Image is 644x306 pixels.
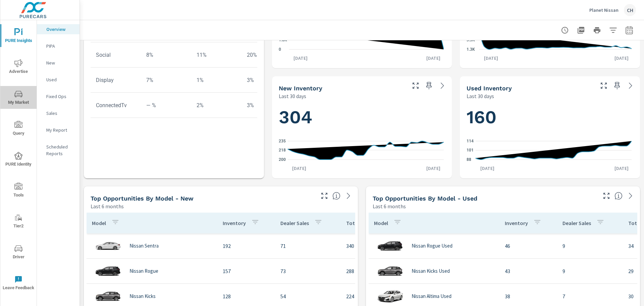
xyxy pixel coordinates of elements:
p: Nissan Rogue [129,268,158,274]
p: 128 [223,292,270,300]
a: See more details in report [343,190,354,201]
p: 7 [562,292,618,300]
h5: Top Opportunities by Model - Used [373,195,477,202]
p: 38 [505,292,552,300]
p: Inventory [223,220,246,226]
img: glamour [377,236,404,256]
p: [DATE] [610,55,633,61]
div: Overview [37,24,79,34]
p: Last 30 days [467,92,494,100]
td: 3% [241,72,292,89]
span: PURE Insights [2,28,35,45]
text: 101 [467,148,474,153]
div: Sales [37,108,79,118]
button: Make Fullscreen [598,80,609,91]
div: New [37,58,79,68]
p: 9 [562,267,618,275]
img: glamour [377,261,404,281]
button: Make Fullscreen [319,190,330,201]
text: 218 [279,148,286,152]
p: PIPA [46,43,74,49]
span: PURE Identity [2,152,35,168]
p: 46 [505,242,552,250]
p: Fixed Ops [46,93,74,100]
td: 2% [191,97,241,114]
p: Dealer Sales [562,220,591,226]
span: Leave Feedback [2,275,35,292]
p: [DATE] [476,165,499,172]
h5: Used Inventory [467,85,512,92]
p: [DATE] [610,165,633,172]
p: Model [92,220,106,226]
div: Fixed Ops [37,91,79,101]
button: Print Report [590,24,604,37]
p: 288 [346,267,417,275]
p: Planet Nissan [589,7,619,13]
a: See more details in report [625,80,636,91]
h1: 160 [467,106,633,129]
span: Save this to your personalized report [612,80,623,91]
div: Scheduled Reports [37,142,79,159]
span: My Market [2,90,35,106]
p: Total Market Sales [346,220,390,226]
h5: Top Opportunities by Model - New [91,195,194,202]
div: My Report [37,125,79,135]
text: 3.3K [467,38,475,43]
p: Scheduled Reports [46,143,74,157]
td: Social [91,46,141,63]
p: Nissan Sentra [129,243,159,249]
td: — % [141,97,191,114]
p: Overview [46,26,74,33]
text: 1.3K [467,47,475,52]
p: Last 30 days [279,92,306,100]
p: 9 [562,242,618,250]
td: 1% [191,72,241,89]
p: 71 [280,242,335,250]
p: My Report [46,127,74,133]
span: Query [2,121,35,137]
p: 157 [223,267,270,275]
td: 8% [141,46,191,63]
p: Inventory [505,220,528,226]
p: [DATE] [422,165,445,172]
p: 192 [223,242,270,250]
p: 340 [346,242,417,250]
p: New [46,59,74,66]
p: Nissan Kicks Used [412,268,450,274]
p: 54 [280,292,335,300]
h5: New Inventory [279,85,322,92]
span: Driver [2,245,35,261]
a: See more details in report [625,190,636,201]
span: Find the biggest opportunities within your model lineup by seeing how each model is selling in yo... [614,192,623,200]
button: "Export Report to PDF" [574,24,588,37]
text: 114 [467,139,474,143]
text: 0 [279,47,281,52]
p: Last 6 months [373,202,406,210]
span: Save this to your personalized report [424,80,434,91]
p: [DATE] [479,55,503,61]
td: Display [91,72,141,89]
div: Used [37,75,79,85]
text: 88 [467,157,471,162]
span: Find the biggest opportunities within your model lineup by seeing how each model is selling in yo... [332,192,340,200]
p: Nissan Kicks [129,293,156,299]
span: Advertise [2,59,35,76]
a: See more details in report [437,80,448,91]
img: glamour [95,261,121,281]
p: Sales [46,110,74,117]
text: 1.8K [279,38,287,43]
div: nav menu [0,20,37,298]
h1: 304 [279,106,445,129]
td: ConnectedTv [91,97,141,114]
button: Make Fullscreen [410,80,421,91]
div: CH [624,4,636,16]
p: 73 [280,267,335,275]
p: Nissan Rogue Used [412,243,452,249]
p: Last 6 months [91,202,124,210]
p: Model [374,220,388,226]
p: Used [46,76,74,83]
td: 20% [241,46,292,63]
p: [DATE] [289,55,312,61]
text: 235 [279,139,286,143]
text: 200 [279,157,286,162]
